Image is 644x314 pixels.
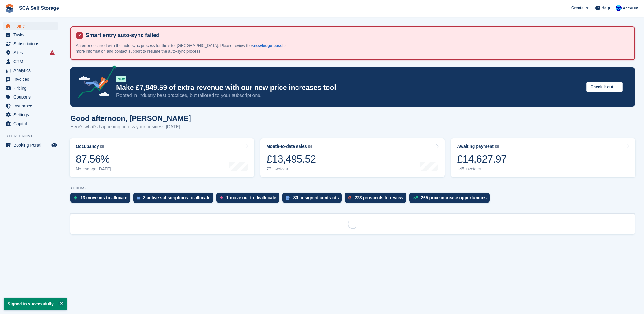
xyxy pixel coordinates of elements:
[76,153,111,165] div: 87.56%
[3,102,58,110] a: menu
[137,196,140,200] img: active_subscription_to_allocate_icon-d502201f5373d7db506a760aba3b589e785aa758c864c3986d89f69b8ff3...
[571,5,583,11] span: Create
[50,141,58,149] a: Preview store
[616,5,622,11] img: Kelly Neesham
[76,43,290,54] p: An error occurred with the auto-sync process for the site: [GEOGRAPHIC_DATA]. Please review the f...
[282,193,345,206] a: 80 unsigned contracts
[3,93,58,101] a: menu
[13,31,50,39] span: Tasks
[13,84,50,92] span: Pricing
[74,196,77,200] img: move_ins_to_allocate_icon-fdf77a2bb77ea45bf5b3d319d69a93e2d87916cf1d5bf7949dd705db3b84f3ca.svg
[267,144,307,149] div: Month-to-date sales
[3,110,58,119] a: menu
[409,193,493,206] a: 265 price increase opportunities
[13,57,50,66] span: CRM
[70,186,635,190] p: ACTIONS
[13,102,50,110] span: Insurance
[13,22,50,30] span: Home
[226,195,276,200] div: 1 move out to deallocate
[345,193,409,206] a: 223 prospects to review
[133,193,216,206] a: 3 active subscriptions to allocate
[623,5,638,11] span: Account
[451,138,635,177] a: Awaiting payment £14,627.97 145 invoices
[100,145,104,148] img: icon-info-grey-7440780725fd019a000dd9b08b2336e03edf1995a4989e88bcd33f0948082b44.svg
[267,166,316,172] div: 77 invoices
[355,195,403,200] div: 223 prospects to review
[70,114,191,122] h1: Good afternoon, [PERSON_NAME]
[70,123,191,130] p: Here's what's happening across your business [DATE]
[216,193,282,206] a: 1 move out to deallocate
[586,82,623,92] button: Check it out →
[76,144,99,149] div: Occupancy
[348,196,351,200] img: prospect-51fa495bee0391a8d652442698ab0144808aea92771e9ea1ae160a38d050c398.svg
[13,48,50,57] span: Sites
[260,138,445,177] a: Month-to-date sales £13,495.52 77 invoices
[50,50,55,55] i: Smart entry sync failures have occurred
[421,195,487,200] div: 265 price increase opportunities
[80,195,127,200] div: 13 move ins to allocate
[5,4,14,13] img: stora-icon-8386f47178a22dfd0bd8f6a31ec36ba5ce8667c1dd55bd0f319d3a0aa187defe.svg
[3,66,58,75] a: menu
[116,83,581,92] p: Make £7,949.59 of extra revenue with our new price increases tool
[308,145,312,148] img: icon-info-grey-7440780725fd019a000dd9b08b2336e03edf1995a4989e88bcd33f0948082b44.svg
[457,153,506,165] div: £14,627.97
[602,5,610,11] span: Help
[70,193,133,206] a: 13 move ins to allocate
[3,84,58,92] a: menu
[293,195,339,200] div: 80 unsigned contracts
[13,66,50,75] span: Analytics
[13,141,50,149] span: Booking Portal
[70,138,254,177] a: Occupancy 87.56% No change [DATE]
[3,141,58,149] a: menu
[267,153,316,165] div: £13,495.52
[252,43,282,48] a: knowledge base
[76,166,111,172] div: No change [DATE]
[13,93,50,101] span: Coupons
[457,166,506,172] div: 145 invoices
[116,92,581,99] p: Rooted in industry best practices, but tailored to your subscriptions.
[413,196,418,199] img: price_increase_opportunities-93ffe204e8149a01c8c9dc8f82e8f89637d9d84a8eef4429ea346261dce0b2c0.svg
[13,119,50,128] span: Capital
[73,65,116,100] img: price-adjustments-announcement-icon-8257ccfd72463d97f412b2fc003d46551f7dbcb40ab6d574587a9cd5c0d94...
[4,298,67,310] p: Signed in successfully.
[17,3,61,13] a: SCA Self Storage
[83,32,629,39] h4: Smart entry auto-sync failed
[6,133,61,139] span: Storefront
[3,75,58,84] a: menu
[13,39,50,48] span: Subscriptions
[3,57,58,66] a: menu
[3,119,58,128] a: menu
[13,110,50,119] span: Settings
[495,145,499,148] img: icon-info-grey-7440780725fd019a000dd9b08b2336e03edf1995a4989e88bcd33f0948082b44.svg
[3,48,58,57] a: menu
[286,196,290,200] img: contract_signature_icon-13c848040528278c33f63329250d36e43548de30e8caae1d1a13099fd9432cc5.svg
[220,196,223,200] img: move_outs_to_deallocate_icon-f764333ba52eb49d3ac5e1228854f67142a1ed5810a6f6cc68b1a99e826820c5.svg
[3,31,58,39] a: menu
[457,144,494,149] div: Awaiting payment
[13,75,50,84] span: Invoices
[3,22,58,30] a: menu
[143,195,210,200] div: 3 active subscriptions to allocate
[116,76,126,82] div: NEW
[3,39,58,48] a: menu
